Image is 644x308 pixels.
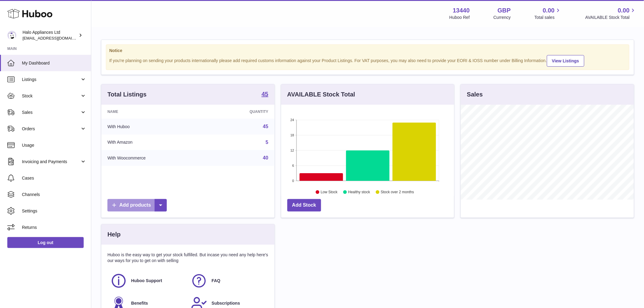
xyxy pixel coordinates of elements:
text: 18 [290,133,294,137]
h3: Help [107,230,121,239]
a: 5 [266,140,268,145]
a: FAQ [191,273,265,289]
text: Stock over 2 months [381,190,414,194]
span: My Dashboard [22,60,86,66]
a: 45 [261,91,268,98]
span: Settings [22,208,86,214]
h3: Sales [467,90,483,99]
span: Huboo Support [131,278,162,284]
span: Benefits [131,300,148,306]
span: Stock [22,93,80,99]
a: Log out [7,237,84,248]
td: With Amazon [101,135,209,150]
span: AVAILABLE Stock Total [585,15,637,20]
td: With Woocommerce [101,150,209,166]
span: Subscriptions [212,300,240,306]
text: 24 [290,118,294,122]
strong: 13440 [453,6,470,15]
a: View Listings [547,55,584,67]
td: With Huboo [101,119,209,135]
span: Usage [22,142,86,148]
div: Huboo Ref [450,15,470,20]
text: 6 [292,164,294,167]
a: 40 [263,155,268,160]
th: Quantity [209,105,275,119]
h3: AVAILABLE Stock Total [287,90,355,99]
th: Name [101,105,209,119]
strong: 45 [261,91,268,97]
h3: Total Listings [107,90,147,99]
strong: GBP [498,6,511,15]
img: internalAdmin-13440@internal.huboo.com [7,31,16,40]
p: Huboo is the easy way to get your stock fulfilled. But incase you need any help here's our ways f... [107,252,268,264]
a: 45 [263,124,268,129]
span: 0.00 [543,6,555,15]
div: Halo Appliances Ltd [23,30,77,41]
span: Returns [22,225,86,230]
a: Huboo Support [110,273,185,289]
span: Channels [22,192,86,198]
span: Total sales [534,15,562,20]
a: 0.00 AVAILABLE Stock Total [585,6,637,20]
strong: Notice [109,48,626,54]
a: Add Stock [287,199,321,212]
a: Add products [107,199,167,212]
span: Listings [22,77,80,82]
text: 12 [290,149,294,152]
span: [EMAIL_ADDRESS][DOMAIN_NAME] [23,36,89,40]
span: Orders [22,126,80,132]
span: Cases [22,175,86,181]
span: Sales [22,110,80,115]
div: If you're planning on sending your products internationally please add required customs informati... [109,54,626,67]
span: Invoicing and Payments [22,159,80,165]
text: 0 [292,179,294,183]
div: Currency [494,15,511,20]
span: 0.00 [618,6,630,15]
span: FAQ [212,278,220,284]
text: Healthy stock [348,190,370,194]
a: 0.00 Total sales [534,6,562,20]
text: Low Stock [321,190,338,194]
